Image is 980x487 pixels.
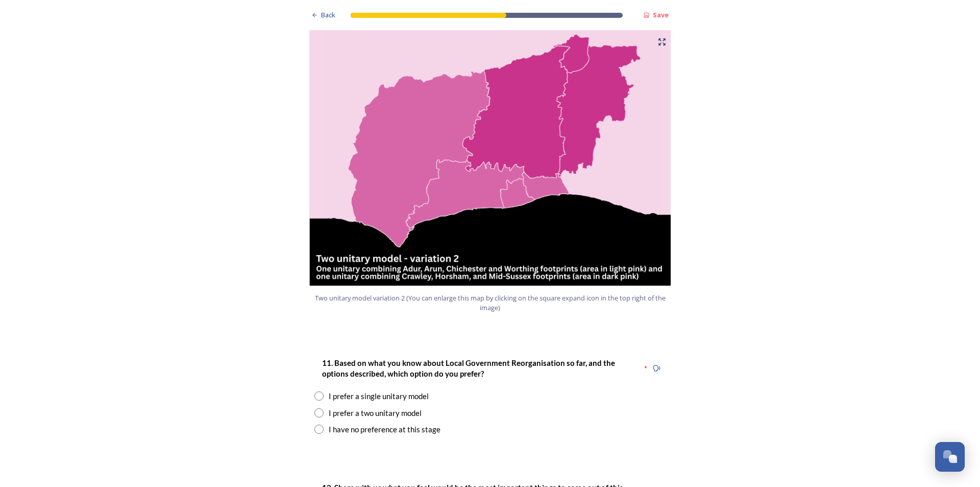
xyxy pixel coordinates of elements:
strong: Save [653,10,669,19]
div: I prefer a two unitary model [329,407,422,419]
div: I prefer a single unitary model [329,390,429,402]
button: Open Chat [935,442,965,472]
div: I have no preference at this stage [329,424,440,435]
span: Back [321,10,335,20]
strong: 11. Based on what you know about Local Government Reorganisation so far, and the options describe... [322,358,617,378]
span: Two unitary model variation 2 (You can enlarge this map by clicking on the square expand icon in ... [314,293,666,313]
